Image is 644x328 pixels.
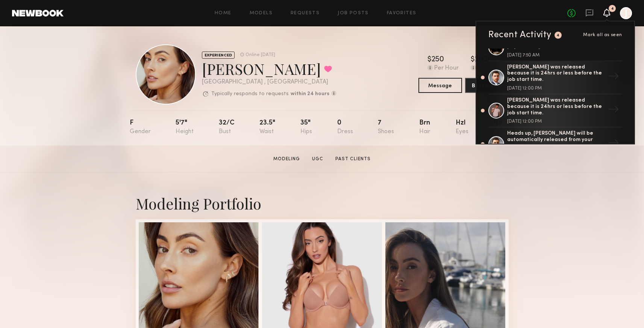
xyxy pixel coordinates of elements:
[507,97,605,116] div: [PERSON_NAME] was released because it is 24hrs or less before the job start time.
[507,86,605,91] div: [DATE] 12:00 PM
[488,94,622,128] a: [PERSON_NAME] was released because it is 24hrs or less before the job start time.[DATE] 12:00 PM→
[427,56,432,64] div: $
[507,131,605,149] div: Heads up, [PERSON_NAME] will be automatically released from your option unless booked soon.
[432,56,444,64] div: 250
[338,11,369,16] a: Job Posts
[620,7,632,19] a: J
[259,120,275,135] div: 23.5"
[250,11,273,16] a: Models
[202,79,336,85] div: [GEOGRAPHIC_DATA] , [GEOGRAPHIC_DATA]
[291,91,329,97] b: within 24 hours
[378,120,394,135] div: 7
[245,53,275,58] div: Online [DATE]
[507,53,605,58] div: [DATE] 7:50 AM
[202,59,336,79] div: [PERSON_NAME]
[611,7,614,11] div: 4
[507,64,605,83] div: [PERSON_NAME] was released because it is 24hrs or less before the job start time.
[488,61,622,94] a: [PERSON_NAME] was released because it is 24hrs or less before the job start time.[DATE] 12:00 PM→
[215,11,232,16] a: Home
[291,11,320,16] a: Requests
[300,120,312,135] div: 35"
[337,120,353,135] div: 0
[332,156,374,162] a: Past Clients
[583,33,622,37] span: Mark all as seen
[136,193,509,213] div: Modeling Portfolio
[465,78,509,93] button: Book model
[605,101,622,120] div: →
[309,156,326,162] a: UGC
[488,30,552,39] div: Recent Activity
[419,120,430,135] div: Brn
[434,65,459,72] div: Per Hour
[605,134,622,154] div: →
[488,128,622,161] a: Heads up, [PERSON_NAME] will be automatically released from your option unless booked soon.→
[211,91,289,97] p: Typically responds to requests
[176,120,194,135] div: 5'7"
[219,120,235,135] div: 32/c
[475,56,492,64] div: 2000
[270,156,303,162] a: Modeling
[556,33,560,38] div: 4
[418,78,462,93] button: Message
[456,120,468,135] div: Hzl
[507,119,605,124] div: [DATE] 12:00 PM
[202,52,235,59] div: EXPERIENCED
[605,68,622,87] div: →
[471,56,475,64] div: $
[130,120,151,135] div: F
[387,11,417,16] a: Favorites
